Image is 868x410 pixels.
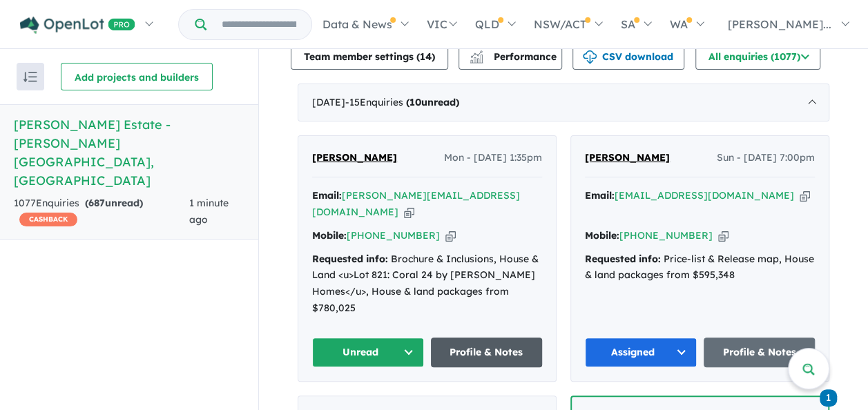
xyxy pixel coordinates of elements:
div: Brochure & Inclusions, House & Land <u>Lot 821: Coral 24 by [PERSON_NAME] Homes</u>, House & land... [312,251,542,317]
span: [PERSON_NAME]... [728,17,831,31]
span: Sun - [DATE] 7:00pm [717,150,815,166]
button: CSV download [572,42,684,70]
button: Unread [312,338,424,367]
strong: Requested info: [312,253,388,265]
a: [PHONE_NUMBER] [347,229,440,242]
img: bar-chart.svg [470,55,483,64]
a: [PERSON_NAME] [585,150,670,166]
span: [PERSON_NAME] [312,151,397,164]
a: [PERSON_NAME] [312,150,397,166]
button: All enquiries (1077) [695,42,820,70]
strong: ( unread) [85,197,143,209]
a: 1 [820,388,837,407]
span: 1 minute ago [189,197,229,226]
span: [PERSON_NAME] [585,151,670,164]
a: [PERSON_NAME][EMAIL_ADDRESS][DOMAIN_NAME] [312,189,520,218]
img: Openlot PRO Logo White [20,17,135,34]
button: Copy [718,228,729,243]
strong: ( unread) [406,96,459,108]
img: sort.svg [23,72,37,82]
span: 687 [88,197,105,209]
div: Price-list & Release map, House & land packages from $595,348 [585,251,815,284]
strong: Email: [585,189,615,202]
span: - 15 Enquir ies [345,96,459,108]
a: Profile & Notes [431,338,543,367]
button: Performance [459,42,562,70]
div: 1077 Enquir ies [14,195,189,228]
a: Profile & Notes [704,338,816,367]
strong: Email: [312,189,342,202]
input: Try estate name, suburb, builder or developer [209,10,309,39]
div: [DATE] [298,84,829,122]
strong: Mobile: [312,229,347,242]
button: Add projects and builders [61,63,213,90]
button: Copy [800,188,810,203]
span: CASHBACK [19,213,77,226]
img: download icon [583,50,597,64]
span: 10 [409,96,421,108]
strong: Mobile: [585,229,619,242]
span: 1 [820,389,837,407]
button: Assigned [585,338,697,367]
button: Copy [404,205,414,219]
span: 14 [420,50,432,63]
button: Team member settings (14) [291,42,448,70]
a: [EMAIL_ADDRESS][DOMAIN_NAME] [615,189,794,202]
span: Mon - [DATE] 1:35pm [444,150,542,166]
h5: [PERSON_NAME] Estate - [PERSON_NAME][GEOGRAPHIC_DATA] , [GEOGRAPHIC_DATA] [14,115,244,190]
button: Copy [445,228,456,243]
span: Performance [472,50,557,63]
img: line-chart.svg [470,50,483,58]
strong: Requested info: [585,253,661,265]
a: [PHONE_NUMBER] [619,229,713,242]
